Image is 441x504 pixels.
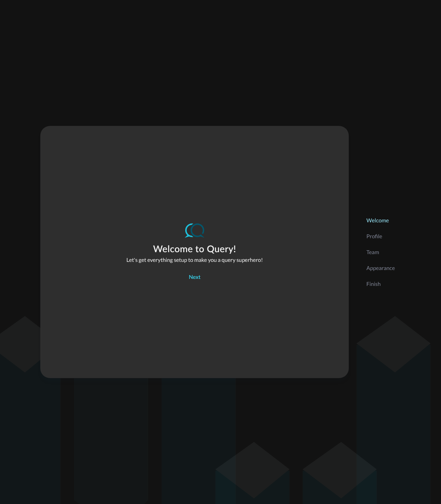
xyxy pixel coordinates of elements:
p: Profile [366,232,395,240]
p: Team [366,248,395,256]
p: Finish [366,280,395,288]
button: Next [184,272,205,284]
div: Next [189,273,200,282]
p: Let's get everything setup to make you a query superhero! [126,256,263,264]
h2: Welcome to Query! [126,243,263,256]
p: Welcome [366,216,395,224]
p: Appearance [366,264,395,272]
